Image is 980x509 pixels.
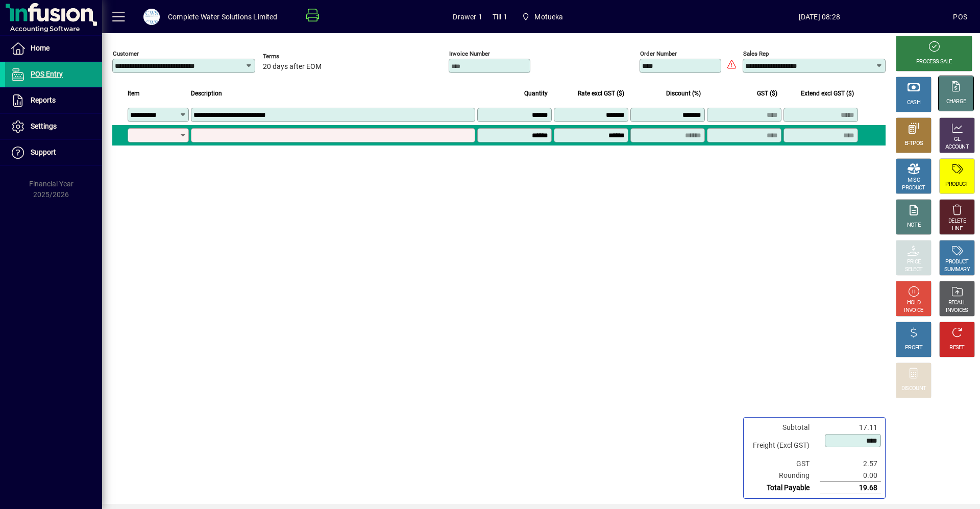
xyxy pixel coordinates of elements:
div: ACCOUNT [945,143,969,151]
div: PRODUCT [945,181,968,188]
div: SELECT [905,266,923,274]
span: 20 days after EOM [263,63,322,71]
a: Home [5,36,102,61]
div: GL [954,136,961,143]
div: DISCOUNT [901,385,926,393]
div: INVOICES [946,307,968,314]
div: PRICE [907,258,921,266]
div: LINE [952,225,962,233]
td: 17.11 [820,422,881,433]
div: NOTE [907,222,920,229]
td: 19.68 [820,482,881,494]
span: [DATE] 08:28 [685,9,953,25]
span: Discount (%) [666,88,701,99]
span: Motueka [534,9,563,25]
td: Total Payable [748,482,820,494]
span: Terms [263,53,324,60]
span: Extend excl GST ($) [801,88,854,99]
td: Freight (Excl GST) [748,433,820,458]
div: INVOICE [904,307,923,314]
div: POS [953,9,967,25]
div: PROFIT [905,344,922,352]
span: POS Entry [31,70,63,78]
td: GST [748,458,820,470]
div: SUMMARY [944,266,970,274]
mat-label: Sales rep [743,50,769,57]
div: MISC [908,177,920,184]
span: Description [191,88,222,99]
div: PRODUCT [945,258,968,266]
span: Rate excl GST ($) [578,88,624,99]
div: EFTPOS [904,140,923,148]
div: CASH [907,99,920,107]
span: GST ($) [757,88,777,99]
span: Drawer 1 [453,9,482,25]
span: Motueka [518,8,568,26]
div: Complete Water Solutions Limited [168,9,278,25]
span: Reports [31,96,56,104]
td: 2.57 [820,458,881,470]
mat-label: Order number [640,50,677,57]
a: Reports [5,88,102,113]
span: Home [31,44,50,52]
span: Item [128,88,140,99]
button: Profile [135,8,168,26]
span: Settings [31,122,57,130]
mat-label: Customer [113,50,139,57]
a: Support [5,140,102,165]
span: Quantity [524,88,548,99]
div: DELETE [948,217,966,225]
td: Rounding [748,470,820,482]
td: 0.00 [820,470,881,482]
span: Support [31,148,56,156]
div: PROCESS SALE [916,58,952,66]
div: RESET [949,344,965,352]
div: HOLD [907,299,920,307]
a: Settings [5,114,102,139]
td: Subtotal [748,422,820,433]
div: RECALL [948,299,966,307]
mat-label: Invoice number [449,50,490,57]
div: CHARGE [946,98,966,106]
span: Till 1 [493,9,507,25]
div: PRODUCT [902,184,925,192]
